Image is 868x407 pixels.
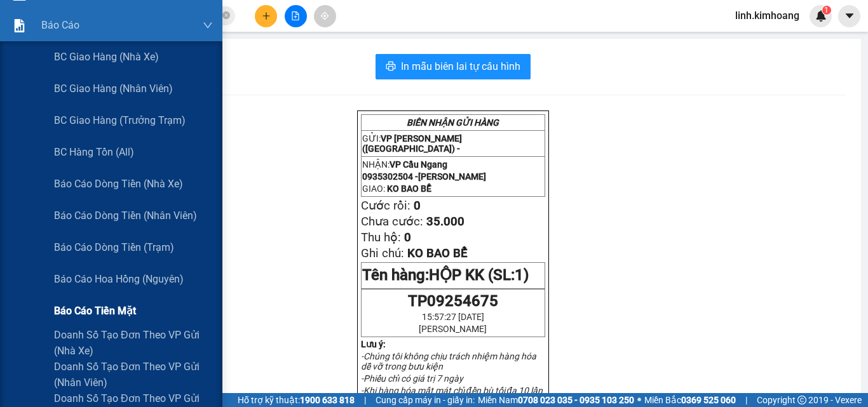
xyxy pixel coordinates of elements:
[844,10,855,22] span: caret-down
[54,81,173,97] span: BC giao hàng (nhân viên)
[387,183,431,194] span: KO BAO BỂ
[362,171,486,182] span: 0935302504 -
[203,20,213,30] span: down
[401,58,520,74] span: In mẫu biên lai tự cấu hình
[637,397,641,403] span: ⚪️
[407,117,499,128] strong: BIÊN NHẬN GỬI HÀNG
[54,208,197,224] span: Báo cáo dòng tiền (nhân viên)
[5,69,145,81] span: 0935302504 -
[515,266,529,284] span: 1)
[404,230,411,244] span: 0
[5,25,186,49] p: GỬI:
[222,11,230,19] span: close-circle
[361,230,401,244] span: Thu hộ:
[54,144,134,160] span: BC hàng tồn (all)
[824,6,829,15] span: 1
[361,373,463,384] em: -Phiếu chỉ có giá trị 7 ngày
[376,393,475,407] span: Cung cấp máy in - giấy in:
[5,83,84,95] span: GIAO:
[362,159,544,170] p: NHẬN:
[815,10,827,22] img: icon-new-feature
[54,271,184,287] span: Báo cáo hoa hồng (Nguyên)
[822,6,831,15] sup: 1
[314,5,336,27] button: aim
[364,393,366,407] span: |
[262,11,271,20] span: plus
[320,11,329,20] span: aim
[255,5,277,27] button: plus
[725,8,810,23] span: linh.kimhoang
[361,215,423,229] span: Chưa cước:
[54,176,183,192] span: Báo cáo dòng tiền (nhà xe)
[361,339,386,349] strong: Lưu ý:
[362,266,529,284] span: Tên hàng:
[238,393,355,407] span: Hỗ trợ kỹ thuật:
[361,385,543,406] em: -Khi hàng hóa mất mát chỉ đền bù tối đa 10 lần tiền cước.
[222,10,230,22] span: close-circle
[54,359,213,390] span: Doanh số tạo đơn theo VP gửi (nhân viên)
[361,351,536,371] em: -Chúng tôi không chịu trách nhiệm hàng hóa dễ vỡ trong bưu kiện
[426,215,465,229] span: 35.000
[54,327,213,359] span: Doanh số tạo đơn theo VP gửi (nhà xe)
[54,303,136,319] span: Báo cáo tiền mặt
[644,393,736,407] span: Miền Bắc
[361,199,410,213] span: Cước rồi:
[407,246,468,260] span: KO BAO BỂ
[478,393,634,407] span: Miền Nam
[408,292,498,310] span: TP09254675
[13,19,26,32] img: solution-icon
[362,133,462,154] span: VP [PERSON_NAME] ([GEOGRAPHIC_DATA]) -
[414,199,421,213] span: 0
[361,246,404,260] span: Ghi chú:
[33,83,84,95] span: KO BAO BỂ
[43,7,147,19] strong: BIÊN NHẬN GỬI HÀNG
[41,17,79,33] span: Báo cáo
[68,69,145,81] span: [PERSON_NAME]
[429,266,529,284] span: HỘP KK (SL:
[419,324,487,334] span: [PERSON_NAME]
[518,395,634,405] strong: 0708 023 035 - 0935 103 250
[54,239,174,255] span: Báo cáo dòng tiền (trạm)
[285,5,307,27] button: file-add
[376,54,531,79] button: printerIn mẫu biên lai tự cấu hình
[422,312,484,322] span: 15:57:27 [DATE]
[54,112,186,128] span: BC giao hàng (trưởng trạm)
[5,55,186,67] p: NHẬN:
[386,61,396,73] span: printer
[5,25,118,49] span: VP [PERSON_NAME] ([GEOGRAPHIC_DATA]) -
[36,55,101,67] span: VP Cầu Ngang
[362,183,431,194] span: GIAO:
[54,49,159,65] span: BC giao hàng (nhà xe)
[390,159,447,170] span: VP Cầu Ngang
[362,133,544,154] p: GỬI:
[681,395,736,405] strong: 0369 525 060
[745,393,747,407] span: |
[300,395,355,405] strong: 1900 633 818
[418,171,486,182] span: [PERSON_NAME]
[291,11,300,20] span: file-add
[797,396,806,404] span: copyright
[838,5,860,27] button: caret-down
